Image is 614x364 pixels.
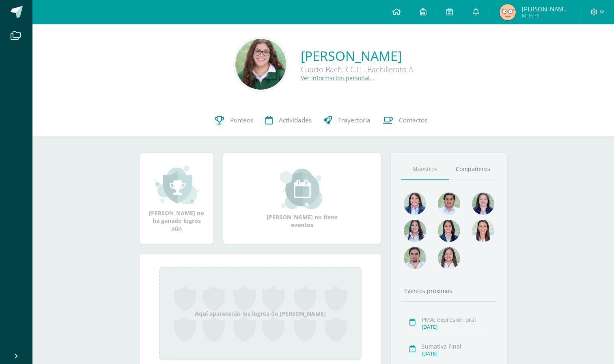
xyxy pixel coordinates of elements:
[280,169,324,209] img: event_small.png
[522,12,571,19] span: Mi Perfil
[259,104,318,137] a: Actividades
[422,343,494,350] div: Sumativa Final
[472,220,494,242] img: 38d188cc98c34aa903096de2d1c9671e.png
[522,5,571,13] span: [PERSON_NAME] de los Angeles
[422,316,494,323] div: PMA: expresión oral
[404,247,426,269] img: d7e1be39c7a5a7a89cfb5608a6c66141.png
[438,220,460,242] img: d4e0c534ae446c0d00535d3bb96704e9.png
[449,159,497,180] a: Compañeros
[338,116,371,124] span: Trayectoria
[401,287,497,295] div: Eventos próximos
[235,39,286,90] img: 5c06d0dbf0680e87f1581f3657fd61c0.png
[262,169,343,229] div: [PERSON_NAME] no tiene eventos
[438,193,460,215] img: 1e7bfa517bf798cc96a9d855bf172288.png
[155,165,199,205] img: achievement_small.png
[404,220,426,242] img: 1934cc27df4ca65fd091d7882280e9dd.png
[404,193,426,215] img: 4477f7ca9110c21fc6bc39c35d56baaa.png
[377,104,433,137] a: Contactos
[401,159,449,180] a: Maestros
[230,116,253,124] span: Punteos
[301,64,413,74] div: Cuarto Bach. CC.LL. Bachillerato A
[318,104,377,137] a: Trayectoria
[279,116,312,124] span: Actividades
[438,247,460,269] img: 1be4a43e63524e8157c558615cd4c825.png
[209,104,259,137] a: Punteos
[500,4,516,20] img: 6366ed5ed987100471695a0532754633.png
[148,165,205,232] div: [PERSON_NAME] no ha ganado logros aún
[301,47,413,64] a: [PERSON_NAME]
[422,323,494,330] div: [DATE]
[472,193,494,215] img: 468d0cd9ecfcbce804e3ccd48d13f1ad.png
[301,74,375,82] a: Ver información personal...
[399,116,427,124] span: Contactos
[422,350,494,357] div: [DATE]
[159,267,362,360] div: Aquí aparecerán los logros de [PERSON_NAME]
